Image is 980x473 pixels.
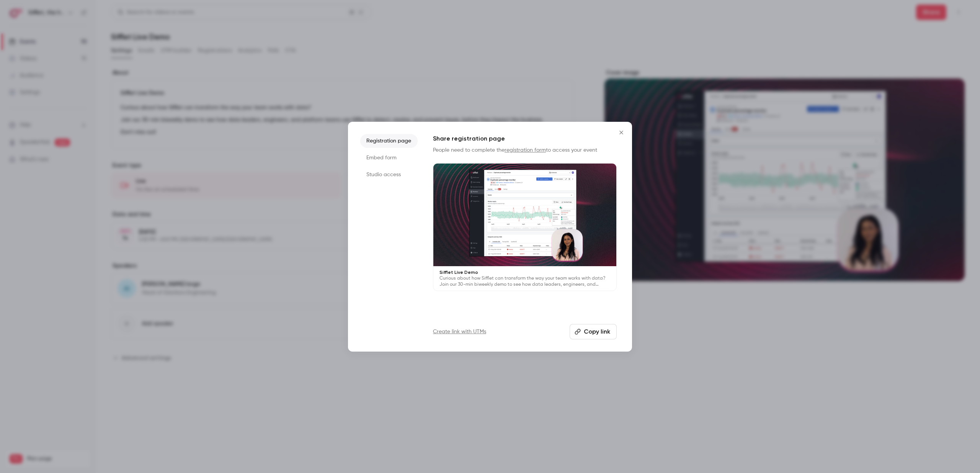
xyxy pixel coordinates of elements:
a: Create link with UTMs [433,328,486,336]
p: Curious about how Sifflet can transform the way your team works with data? Join our 30-min biweek... [439,275,610,288]
button: Copy link [570,324,617,339]
button: Close [614,125,629,140]
li: Embed form [360,151,418,165]
a: registration form [505,147,546,153]
li: Studio access [360,168,418,182]
h1: Share registration page [433,134,617,143]
p: People need to complete the to access your event [433,146,617,154]
p: Sifflet Live Demo [439,269,610,275]
li: Registration page [360,134,418,148]
a: Sifflet Live DemoCurious about how Sifflet can transform the way your team works with data? Join ... [433,163,617,291]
